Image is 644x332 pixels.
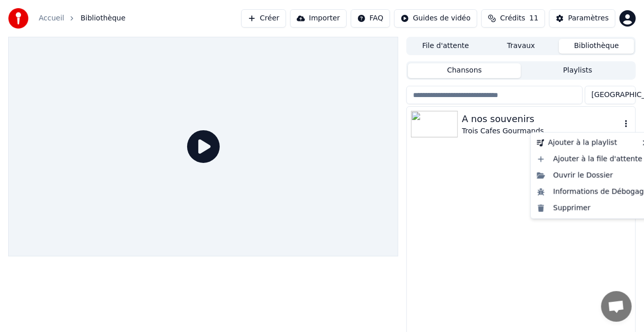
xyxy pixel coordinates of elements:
[8,8,29,29] img: youka
[462,126,621,136] div: Trois Cafes Gourmands
[529,13,538,23] span: 11
[408,63,521,78] button: Chansons
[81,13,125,23] span: Bibliothèque
[481,9,545,28] button: Crédits11
[462,112,621,126] div: A nos souvenirs
[568,13,609,23] div: Paramètres
[39,13,64,23] a: Accueil
[521,63,634,78] button: Playlists
[601,291,632,322] a: Ouvrir le chat
[39,13,125,23] nav: breadcrumb
[549,9,615,28] button: Paramètres
[394,9,477,28] button: Guides de vidéo
[500,13,525,23] span: Crédits
[483,39,559,54] button: Travaux
[408,39,483,54] button: File d'attente
[290,9,347,28] button: Importer
[351,9,390,28] button: FAQ
[559,39,634,54] button: Bibliothèque
[241,9,286,28] button: Créer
